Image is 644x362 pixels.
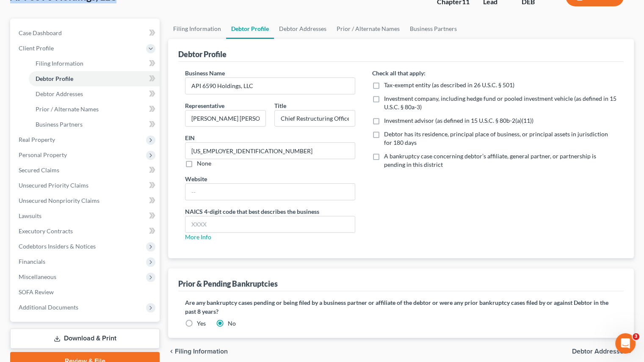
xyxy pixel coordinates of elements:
a: Prior / Alternate Names [29,102,160,117]
label: Representative [185,101,224,110]
input: Enter representative... [185,111,265,127]
a: Prior / Alternate Names [332,19,405,39]
span: Unsecured Nonpriority Claims [19,197,100,204]
span: Miscellaneous [19,273,56,280]
span: Tax-exempt entity (as described in 26 U.S.C. § 501) [384,81,514,88]
button: chevron_left Filing Information [168,348,228,355]
span: Real Property [19,136,55,143]
label: EIN [185,133,195,142]
a: Download & Print [10,329,160,348]
label: Check all that apply: [372,69,426,77]
input: -- [185,184,355,200]
a: Lawsuits [12,208,160,224]
input: -- [185,143,355,159]
a: Debtor Addresses [29,86,160,102]
span: Client Profile [19,44,54,52]
a: Case Dashboard [12,25,160,41]
span: Case Dashboard [19,29,62,36]
span: Investment advisor (as defined in 15 U.S.C. § 80b-2(a)(11)) [384,117,533,124]
span: Codebtors Insiders & Notices [19,243,96,250]
span: Financials [19,258,45,265]
div: Prior & Pending Bankruptcies [178,279,278,289]
iframe: Intercom live chat [615,333,636,354]
span: Filing Information [36,60,83,67]
span: Personal Property [19,151,67,158]
input: Enter name... [185,78,355,94]
a: Business Partners [29,117,160,132]
span: 3 [633,333,639,340]
label: Business Name [185,69,225,77]
span: Debtor Profile [36,75,73,82]
span: Additional Documents [19,304,78,311]
i: chevron_left [168,348,175,355]
label: NAICS 4-digit code that best describes the business [185,207,319,216]
a: More Info [185,233,211,240]
a: Unsecured Nonpriority Claims [12,193,160,208]
a: Filing Information [168,19,226,39]
button: Debtor Addresses chevron_right [572,348,634,355]
input: Enter title... [275,111,355,127]
a: Debtor Addresses [274,19,332,39]
a: Debtor Profile [29,71,160,86]
a: Filing Information [29,56,160,71]
a: Debtor Profile [226,19,274,39]
span: Filing Information [175,348,228,355]
span: A bankruptcy case concerning debtor’s affiliate, general partner, or partnership is pending in th... [384,152,596,168]
div: Debtor Profile [178,49,227,59]
a: Executory Contracts [12,224,160,239]
a: Unsecured Priority Claims [12,178,160,193]
span: Debtor Addresses [572,348,627,355]
label: Yes [197,319,206,328]
span: Debtor has its residence, principal place of business, or principal assets in jurisdiction for 18... [384,130,608,146]
span: Investment company, including hedge fund or pooled investment vehicle (as defined in 15 U.S.C. § ... [384,95,616,111]
span: Prior / Alternate Names [36,105,99,113]
span: Debtor Addresses [36,90,83,97]
label: None [197,159,211,168]
span: Lawsuits [19,212,41,219]
label: Title [274,101,286,110]
a: SOFA Review [12,285,160,300]
a: Business Partners [405,19,462,39]
a: Secured Claims [12,163,160,178]
label: Website [185,174,207,183]
input: XXXX [185,216,355,232]
label: No [228,319,236,328]
span: Secured Claims [19,166,59,174]
label: Are any bankruptcy cases pending or being filed by a business partner or affiliate of the debtor ... [185,298,617,316]
span: SOFA Review [19,288,54,296]
span: Business Partners [36,121,83,128]
span: Unsecured Priority Claims [19,182,88,189]
span: Executory Contracts [19,227,73,235]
